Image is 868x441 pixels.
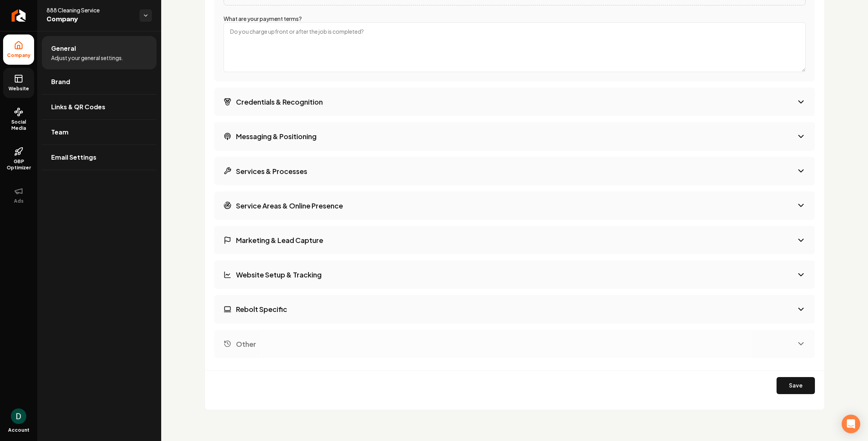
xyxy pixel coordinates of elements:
img: Rebolt Logo [12,9,26,22]
span: Team [51,127,69,137]
span: Website [5,86,32,92]
span: Social Media [3,119,34,131]
button: Credentials & Recognition [214,88,815,116]
button: Services & Processes [214,157,815,185]
a: GBP Optimizer [3,141,34,177]
a: Brand [42,69,157,94]
button: Messaging & Positioning [214,122,815,150]
button: Service Areas & Online Presence [214,191,815,220]
label: What are your payment terms? [224,15,302,22]
div: Open Intercom Messenger [842,415,860,433]
h3: Marketing & Lead Capture [236,235,323,245]
h3: Other [236,339,256,349]
a: Links & QR Codes [42,95,157,119]
span: Company [4,52,34,59]
span: Links & QR Codes [51,102,105,112]
button: Ads [3,180,34,210]
button: Website Setup & Tracking [214,260,815,289]
span: Ads [11,198,27,204]
span: Account [8,427,29,433]
span: Brand [51,77,70,86]
h3: Rebolt Specific [236,304,287,314]
h3: Website Setup & Tracking [236,270,322,279]
button: Marketing & Lead Capture [214,226,815,254]
span: 888 Cleaning Service [46,6,133,14]
button: Save [777,377,815,394]
h3: Messaging & Positioning [236,131,317,141]
a: Email Settings [42,145,157,170]
span: Company [46,14,133,25]
span: GBP Optimizer [3,158,34,171]
h3: Services & Processes [236,166,307,176]
button: Other [214,330,815,358]
span: General [51,44,76,53]
button: Rebolt Specific [214,295,815,323]
h3: Service Areas & Online Presence [236,201,343,210]
button: Open user button [11,408,26,424]
a: Social Media [3,101,34,138]
a: Team [42,120,157,145]
a: Website [3,68,34,98]
h3: Credentials & Recognition [236,97,323,107]
img: Diana Hettwer [11,408,26,424]
span: Adjust your general settings. [51,54,123,62]
span: Email Settings [51,153,96,162]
